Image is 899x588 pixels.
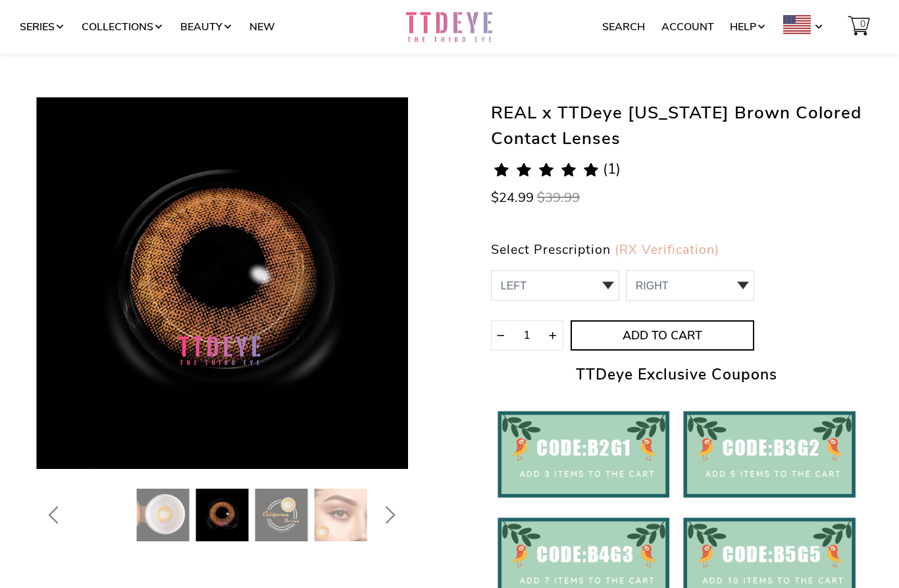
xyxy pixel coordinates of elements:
[491,241,611,258] span: Select Prescription
[537,189,580,207] span: $39.99
[571,320,754,351] button: Add to Cart
[368,489,409,541] button: Next
[196,489,249,541] img: REAL x TTDeye California Brown Colored Contact Lenses
[249,14,275,39] a: New
[82,14,164,39] a: Collections
[615,241,719,258] a: (RX Verification)
[315,489,367,541] img: REAL x TTDeye California Brown Colored Contact Lenses
[840,14,879,39] a: 0
[491,364,863,387] h2: TTDeye Exclusive Coupons
[491,270,619,301] select: -1.00,-1.25,-1.50,-1.75,-2.00,-2.25,-2.50,-2.75,-3.00,-3.25,-4.25,-4.75,-5.00,-6.50,-7.00,-7.50,-...
[137,489,190,541] img: REAL x TTDeye California Brown Colored Contact Lenses
[626,270,754,301] select: 0 1 2 3 4 5 6 7 8 9 10 11 12 13 14 15 16
[20,14,65,39] a: Series
[255,489,308,541] img: REAL x TTDeye California Brown Colored Contact Lenses
[603,162,621,176] span: (1)
[491,161,863,187] a: 5.0 rating (1 votes)
[857,12,869,37] span: 0
[180,14,233,39] a: Beauty
[36,97,408,469] img: REAL x TTDeye California Brown Colored Contact Lenses
[491,97,863,151] h1: REAL x TTDeye [US_STATE] Brown Colored Contact Lenses
[730,14,767,39] a: Help
[602,14,645,39] a: Search
[572,329,753,343] span: Add to Cart
[661,14,714,39] a: Account
[491,189,534,207] span: $24.99
[36,489,76,541] button: Previous
[783,15,811,34] img: USD.png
